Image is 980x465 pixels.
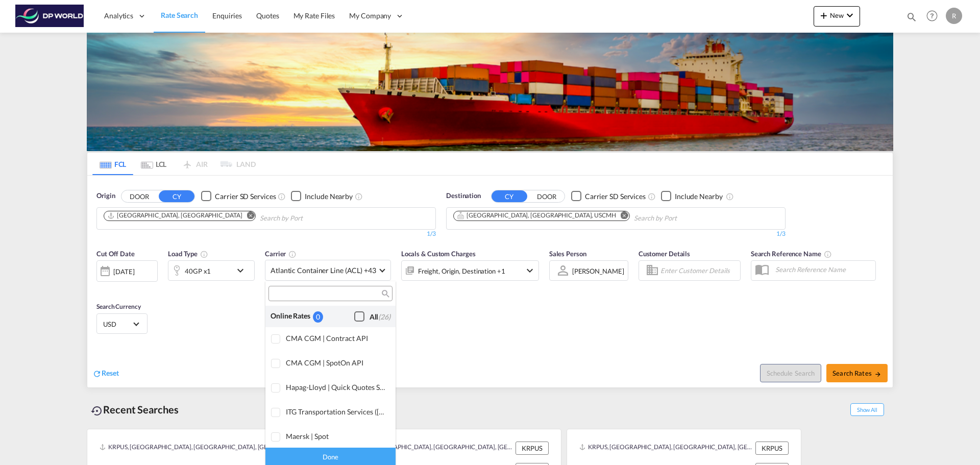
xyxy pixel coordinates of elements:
div: Done [265,447,396,465]
div: All [370,312,390,322]
div: ITG Transportation Services (US) | API [286,407,387,416]
div: 0 [313,311,323,322]
div: CMA CGM | SpotOn API [286,358,387,367]
md-icon: icon-magnify [381,290,388,298]
md-checkbox: Checkbox No Ink [354,311,390,322]
span: (26) [378,312,390,321]
div: CMA CGM | Contract API [286,334,387,342]
div: Online Rates [271,311,313,322]
div: Maersk | Spot [286,432,387,440]
div: Hapag-Lloyd | Quick Quotes Spot [286,383,387,391]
